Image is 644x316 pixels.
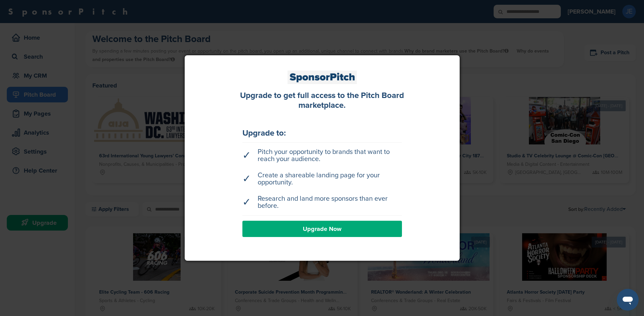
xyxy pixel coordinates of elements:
[242,199,251,206] span: ✓
[454,51,464,61] a: Close
[242,129,402,137] div: Upgrade to:
[242,175,251,182] span: ✓
[242,192,402,213] li: Research and land more sponsors than ever before.
[242,145,402,166] li: Pitch your opportunity to brands that want to reach your audience.
[232,91,412,111] div: Upgrade to get full access to the Pitch Board marketplace.
[242,221,402,237] a: Upgrade Now
[242,169,402,190] li: Create a shareable landing page for your opportunity.
[617,289,639,311] iframe: Button to launch messaging window
[242,152,251,159] span: ✓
